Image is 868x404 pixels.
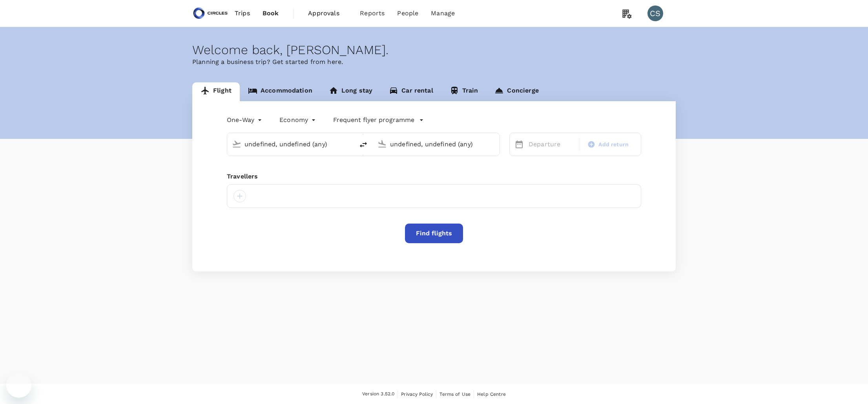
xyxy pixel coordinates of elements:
input: Going to [390,138,483,150]
p: Planning a business trip? Get started from here. [192,57,676,67]
span: Manage [431,9,455,18]
p: Frequent flyer programme [333,115,414,125]
a: Privacy Policy [401,390,433,399]
span: Add return [598,140,629,149]
span: People [397,9,418,18]
div: One-Way [227,114,264,126]
a: Help Centre [477,390,506,399]
a: Car rental [381,82,441,101]
iframe: Button to launch messaging window [6,373,31,398]
img: Circles [192,5,228,22]
p: Departure [529,140,575,149]
a: Flight [192,82,240,101]
a: Terms of Use [439,390,470,399]
button: delete [354,135,373,154]
div: CS [647,5,663,21]
a: Long stay [321,82,381,101]
a: Train [441,82,487,101]
input: Depart from [244,138,337,150]
div: Travellers [227,172,641,181]
span: Terms of Use [439,391,470,397]
a: Accommodation [240,82,321,101]
button: Open [494,143,496,145]
span: Help Centre [477,391,506,397]
span: Approvals [308,9,347,18]
a: Concierge [486,82,547,101]
span: Version 3.52.0 [362,390,394,398]
button: Open [348,143,350,145]
span: Trips [235,9,250,18]
div: Economy [279,114,317,126]
button: Find flights [405,224,463,243]
span: Privacy Policy [401,391,433,397]
span: Book [263,9,279,18]
div: Welcome back , [PERSON_NAME] . [192,43,676,57]
span: Reports [360,9,385,18]
button: Frequent flyer programme [333,115,424,125]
